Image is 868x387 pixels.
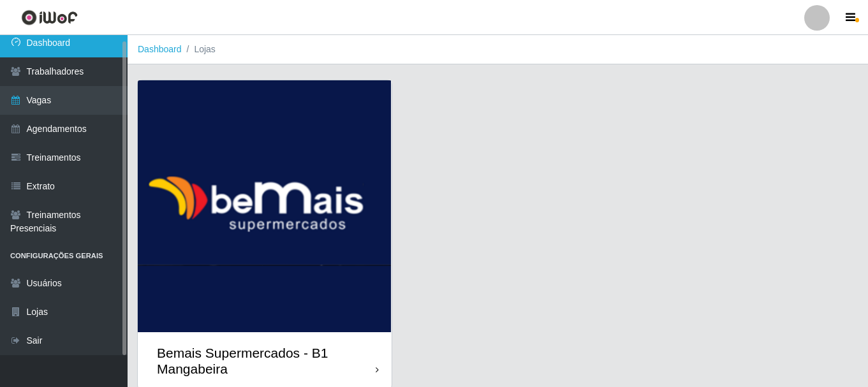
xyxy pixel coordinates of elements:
li: Lojas [182,43,216,56]
a: Dashboard [138,44,182,54]
img: CoreUI Logo [21,10,78,26]
div: Bemais Supermercados - B1 Mangabeira [157,345,376,377]
nav: breadcrumb [128,35,868,64]
img: cardImg [138,80,392,332]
